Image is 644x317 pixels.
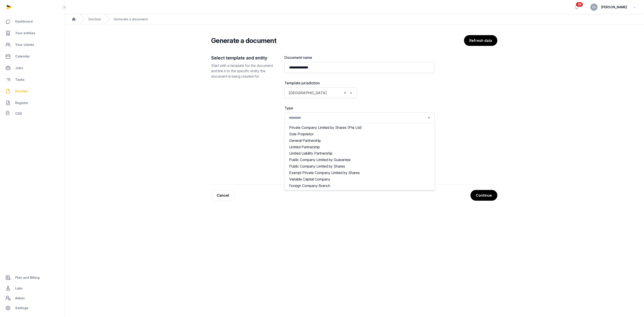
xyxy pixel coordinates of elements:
[4,283,61,294] a: Labs
[285,157,434,163] li: Public Company Limited by Guarantee
[592,6,596,9] span: ES
[285,131,434,137] li: Sole Proprietor
[285,170,434,176] li: Exempt Private Company Limited by Shares
[15,89,28,94] span: DocGen
[576,2,583,7] span: 39
[15,54,30,59] span: Calendar
[15,286,23,291] span: Labs
[287,89,355,97] div: Search for option
[211,190,235,201] a: Cancel
[285,183,434,189] li: Foreign Company Branch
[287,114,432,122] div: Search for option
[4,39,61,50] a: Your clients
[601,4,627,10] span: [PERSON_NAME]
[15,296,25,301] span: Admin
[15,65,23,71] span: Jobs
[15,19,33,24] span: Dashboard
[285,124,434,131] li: Private Company Limited by Shares (Pte Ltd)
[287,115,426,121] input: Search for option
[284,80,357,86] label: Template jurisdiction
[4,86,61,97] a: DocGen
[470,190,497,201] button: Continue
[211,63,277,79] p: Start with a template for the document and link it to the specific entity the document is being c...
[89,17,101,21] a: DocGen
[4,74,61,85] a: Tasks
[4,98,61,108] a: Register
[15,111,22,116] span: CDD
[15,100,28,106] span: Register
[285,144,434,150] li: Limited Partnership
[285,163,434,170] li: Public Company Limited by Shares
[114,17,148,21] div: Generate a document
[464,35,497,46] button: Refresh data
[4,63,61,73] a: Jobs
[4,51,61,62] a: Calendar
[4,272,61,283] a: Plan and Billing
[343,90,347,96] button: Clear Selected
[64,14,644,24] nav: Breadcrumb
[288,90,328,96] span: [GEOGRAPHIC_DATA]
[590,4,597,11] button: ES
[285,176,434,183] li: Variable Capital Company
[15,42,34,47] span: Your clients
[4,303,61,313] a: Settings
[4,16,61,27] a: Dashboard
[284,55,435,60] label: Document name
[329,90,342,96] input: Search for option
[15,305,28,311] span: Settings
[15,77,25,82] span: Tasks
[15,275,40,280] span: Plan and Billing
[4,294,61,303] a: Admin
[4,28,61,38] a: Your entities
[285,137,434,144] li: General Partnership
[211,55,277,61] h2: Select template and entity
[4,109,61,118] a: CDD
[285,150,434,157] li: Limited Liability Partnership
[211,36,276,45] h2: Generate a document
[284,105,435,111] label: Type
[15,30,35,36] span: Your entities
